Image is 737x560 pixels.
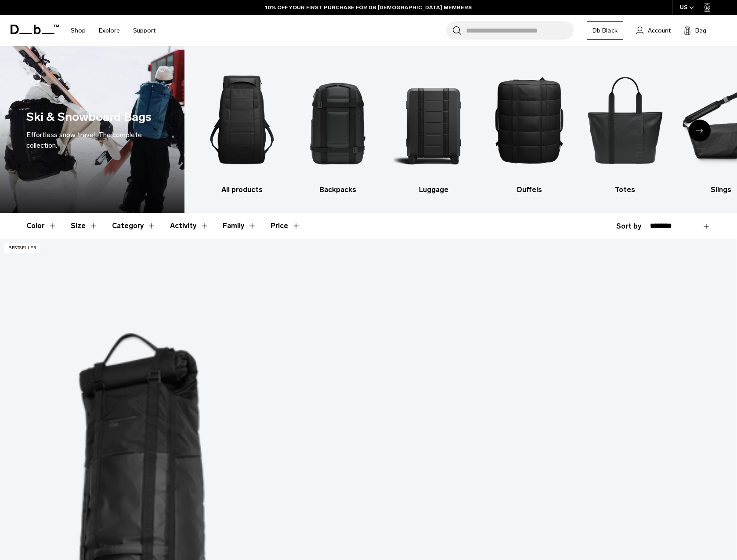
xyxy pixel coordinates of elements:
span: Effortless snow travel: The complete collection. [26,131,142,149]
img: Db [298,59,378,180]
span: Bag [695,26,706,35]
img: Db [489,59,570,180]
div: Next slide [689,120,711,142]
h3: Duffels [489,185,570,195]
a: Db Luggage [394,59,474,195]
img: Db [202,59,282,180]
a: Db Totes [585,59,665,195]
button: Bag [684,25,706,36]
span: Account [648,26,671,35]
li: 3 / 10 [394,59,474,195]
a: Support [133,15,155,46]
a: Db Black [587,21,623,40]
a: Account [636,25,671,36]
a: Shop [71,15,86,46]
p: Bestseller [4,244,40,253]
a: Db Backpacks [298,59,378,195]
img: Db [585,59,665,180]
a: 10% OFF YOUR FIRST PURCHASE FOR DB [DEMOGRAPHIC_DATA] MEMBERS [265,4,472,11]
button: Toggle Filter [170,213,209,239]
li: 1 / 10 [202,59,282,195]
li: 5 / 10 [585,59,665,195]
nav: Main Navigation [64,15,162,46]
a: Explore [99,15,120,46]
button: Toggle Filter [71,213,98,239]
h3: All products [202,185,282,195]
button: Toggle Filter [223,213,257,239]
button: Toggle Price [271,213,300,239]
h3: Luggage [394,185,474,195]
li: 4 / 10 [489,59,570,195]
button: Toggle Filter [26,213,57,239]
a: Db Duffels [489,59,570,195]
h3: Backpacks [298,185,378,195]
a: Db All products [202,59,282,195]
h1: Ski & Snowboard Bags [26,108,152,126]
button: Toggle Filter [112,213,156,239]
li: 2 / 10 [298,59,378,195]
img: Db [394,59,474,180]
h3: Totes [585,185,665,195]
